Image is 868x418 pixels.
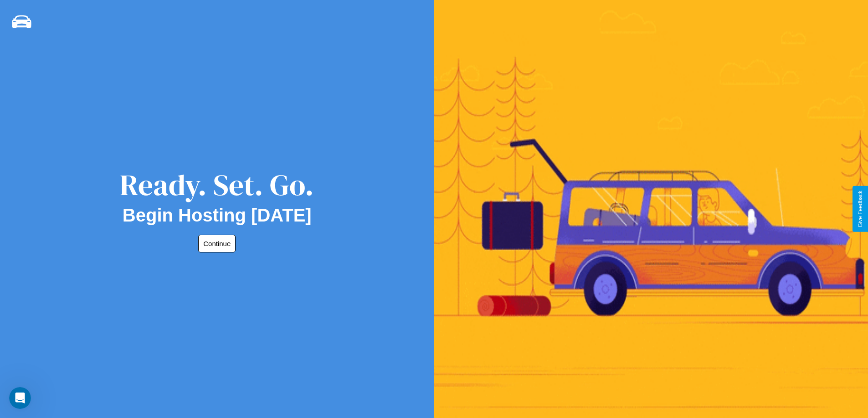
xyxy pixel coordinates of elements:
[198,235,236,252] button: Continue
[123,205,312,226] h2: Begin Hosting [DATE]
[120,165,314,205] div: Ready. Set. Go.
[9,387,31,409] iframe: Intercom live chat
[857,191,863,227] div: Give Feedback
